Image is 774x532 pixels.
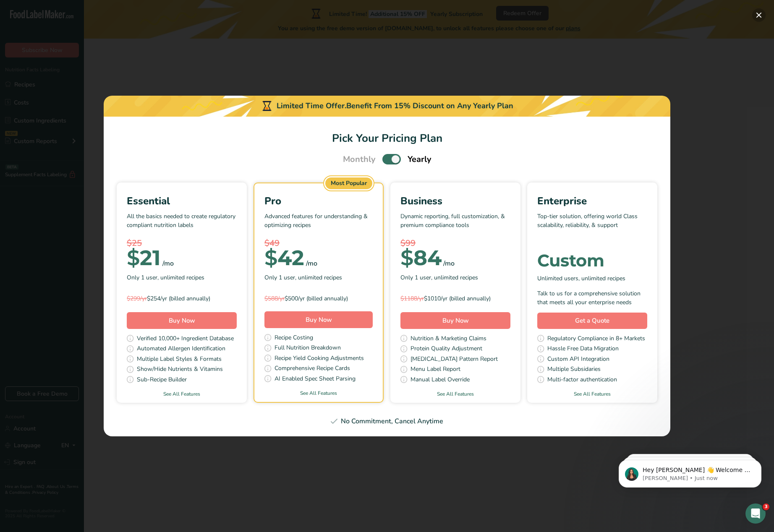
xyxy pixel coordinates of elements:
a: See All Features [254,389,383,397]
span: Only 1 user, unlimited recipes [127,273,204,282]
span: Monthly [343,153,376,166]
span: Verified 10,000+ Ingredient Database [137,334,234,344]
div: Essential [127,193,237,209]
a: See All Features [390,390,520,398]
div: Talk to us for a comprehensive solution that meets all your enterprise needs [537,289,647,307]
h1: Pick Your Pricing Plan [114,130,660,146]
span: Regulatory Compliance in 8+ Markets [547,334,645,344]
p: Dynamic reporting, full customization, & premium compliance tools [400,212,510,237]
div: 21 [127,250,161,266]
span: Only 1 user, unlimited recipes [400,273,478,282]
span: Protein Quality Adjustment [411,344,482,355]
span: Nutrition & Marketing Claims [411,334,486,344]
span: Unlimited users, unlimited recipes [537,274,625,283]
span: Only 1 user, unlimited recipes [264,273,342,282]
span: Menu Label Report [411,365,460,375]
a: See All Features [117,390,247,398]
div: /mo [443,258,455,269]
button: Buy Now [400,312,510,329]
div: Custom [537,252,647,269]
iframe: Intercom live chat [745,503,766,524]
div: Enterprise [537,193,647,209]
div: $1010/yr (billed annually) [400,294,510,303]
span: Comprehensive Recipe Cards [275,364,350,374]
p: Advanced features for understanding & optimizing recipes [264,212,373,237]
span: Buy Now [169,316,195,325]
div: No Commitment, Cancel Anytime [114,416,660,426]
div: Pro [264,193,373,209]
div: Most Popular [325,177,372,189]
span: Multiple Subsidaries [547,365,601,375]
div: /mo [306,258,317,269]
div: Limited Time Offer. [104,96,670,117]
span: [MEDICAL_DATA] Pattern Report [411,355,498,365]
div: /mo [162,258,174,269]
div: $99 [400,237,510,250]
div: $254/yr (billed annually) [127,294,237,303]
span: Recipe Costing [275,333,313,344]
div: Business [400,193,510,209]
span: $1188/yr [400,295,424,303]
span: Buy Now [442,316,469,325]
div: $500/yr (billed annually) [264,294,373,303]
div: $25 [127,237,237,250]
span: Sub-Recipe Builder [137,375,187,386]
p: Top-tier solution, offering world Class scalability, reliability, & support [537,212,647,237]
span: Custom API Integration [547,355,609,365]
span: AI Enabled Spec Sheet Parsing [275,374,356,385]
span: Yearly [408,153,431,166]
span: $ [264,245,277,271]
span: Show/Hide Nutrients & Vitamins [137,365,223,375]
span: $588/yr [264,295,285,303]
a: See All Features [527,390,657,398]
span: Full Nutrition Breakdown [275,343,341,354]
div: 84 [400,250,442,266]
iframe: Intercom notifications message [606,442,774,501]
button: Buy Now [264,311,373,328]
span: Automated Allergen Identification [137,344,225,355]
span: $ [127,245,140,271]
button: Buy Now [127,312,237,329]
span: 3 [763,503,769,510]
span: Multi-factor authentication [547,375,617,386]
span: Buy Now [306,316,332,324]
span: Recipe Yield Cooking Adjustments [275,354,364,364]
span: Hassle Free Data Migration [547,344,619,355]
span: Manual Label Override [411,375,470,386]
div: $49 [264,237,373,250]
span: $299/yr [127,295,147,303]
div: Benefit From 15% Discount on Any Yearly Plan [346,100,513,112]
span: Multiple Label Styles & Formats [137,355,222,365]
p: All the basics needed to create regulatory compliant nutrition labels [127,212,237,237]
span: $ [400,245,413,271]
span: Get a Quote [575,316,609,326]
a: Get a Quote [537,313,647,329]
div: 42 [264,250,304,266]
